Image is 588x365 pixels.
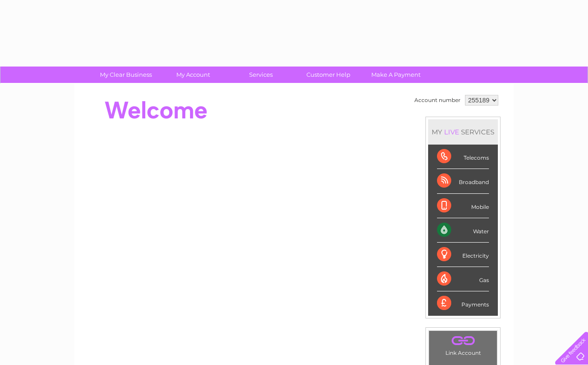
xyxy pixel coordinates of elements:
div: MY SERVICES [428,119,498,145]
div: LIVE [442,128,461,136]
div: Payments [437,291,489,315]
div: Water [437,218,489,243]
a: Services [224,67,298,83]
div: Mobile [437,194,489,218]
a: My Account [157,67,230,83]
div: Broadband [437,169,489,193]
a: . [431,333,495,349]
div: Gas [437,267,489,291]
div: Electricity [437,243,489,267]
td: Account number [412,93,463,108]
td: Link Account [429,330,497,358]
a: Customer Help [292,67,365,83]
a: My Clear Business [89,67,163,83]
a: Make A Payment [359,67,433,83]
div: Telecoms [437,145,489,169]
